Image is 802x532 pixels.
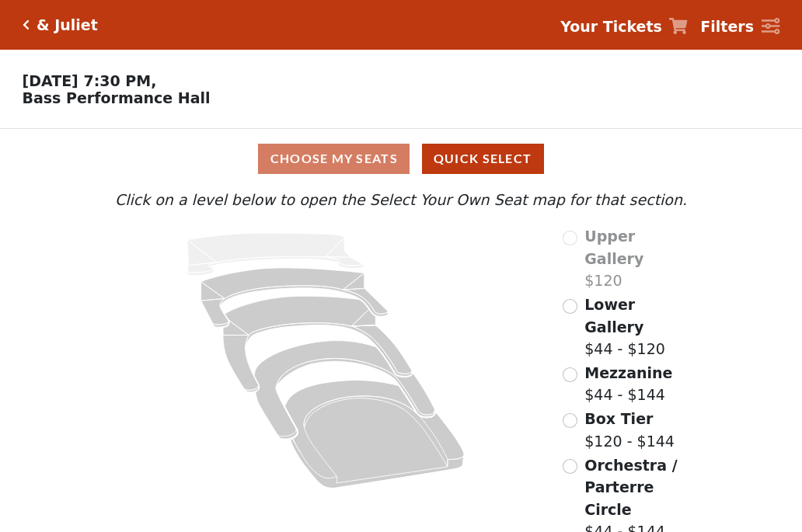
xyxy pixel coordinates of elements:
[584,294,691,360] label: $44 - $120
[700,18,754,35] strong: Filters
[584,364,672,381] span: Mezzanine
[285,381,465,489] path: Orchestra / Parterre Circle - Seats Available: 46
[584,228,643,267] span: Upper Gallery
[560,18,662,35] strong: Your Tickets
[23,19,30,30] a: Click here to go back to filters
[584,410,653,427] span: Box Tier
[584,408,675,452] label: $120 - $144
[111,189,691,211] p: Click on a level below to open the Select Your Own Seat map for that section.
[560,16,688,38] a: Your Tickets
[584,362,672,406] label: $44 - $144
[187,233,364,276] path: Upper Gallery - Seats Available: 0
[584,457,677,518] span: Orchestra / Parterre Circle
[422,144,544,174] button: Quick Select
[584,225,691,292] label: $120
[700,16,779,38] a: Filters
[37,16,98,34] h5: & Juliet
[584,296,643,336] span: Lower Gallery
[201,268,389,327] path: Lower Gallery - Seats Available: 157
